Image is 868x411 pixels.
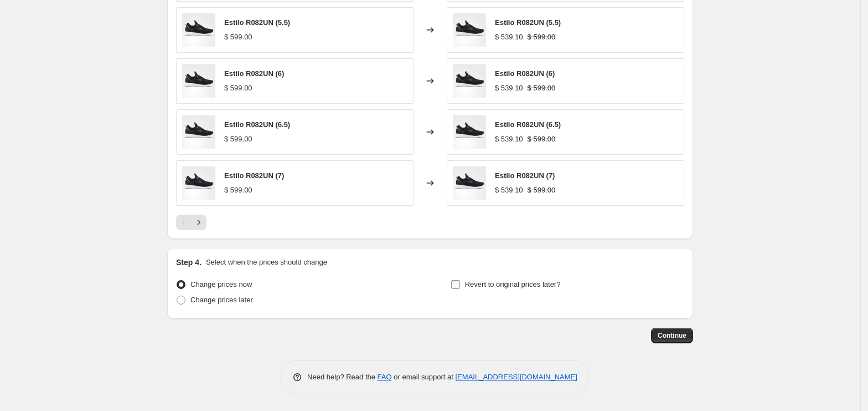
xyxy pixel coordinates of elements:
div: $ 539.10 [495,32,523,43]
span: Revert to original prices later? [465,280,561,288]
p: Select when the prices should change [206,257,327,268]
strike: $ 599.00 [528,185,556,196]
div: $ 539.10 [495,185,523,196]
img: R082UN-EXTERNO_80x.jpg [182,64,215,98]
span: Estilo R082UN (5.5) [224,18,290,27]
nav: Pagination [176,215,206,230]
strike: $ 599.00 [528,134,556,145]
div: $ 539.10 [495,83,523,94]
div: $ 599.00 [224,83,252,94]
span: Estilo R082UN (6.5) [495,120,561,129]
img: R082UN-EXTERNO_80x.jpg [182,166,215,200]
div: $ 599.00 [224,185,252,196]
img: R082UN-EXTERNO_80x.jpg [453,64,486,98]
div: $ 599.00 [224,134,252,145]
strike: $ 599.00 [528,83,556,94]
span: Estilo R082UN (7) [224,171,284,180]
span: Change prices now [190,280,252,288]
span: Estilo R082UN (6) [495,69,555,78]
div: $ 539.10 [495,134,523,145]
img: R082UN-EXTERNO_80x.jpg [182,115,215,149]
span: or email support at [392,373,456,381]
span: Change prices later [190,296,253,304]
strike: $ 599.00 [528,32,556,43]
a: [EMAIL_ADDRESS][DOMAIN_NAME] [456,373,577,381]
img: R082UN-EXTERNO_80x.jpg [182,13,215,47]
button: Continue [651,328,693,343]
img: R082UN-EXTERNO_80x.jpg [453,115,486,149]
button: Next [191,215,206,230]
span: Estilo R082UN (7) [495,171,555,180]
span: Estilo R082UN (6) [224,69,284,78]
img: R082UN-EXTERNO_80x.jpg [453,166,486,200]
span: Estilo R082UN (6.5) [224,120,290,129]
span: Estilo R082UN (5.5) [495,18,561,27]
span: Need help? Read the [307,373,378,381]
h2: Step 4. [176,257,201,268]
div: $ 599.00 [224,32,252,43]
img: R082UN-EXTERNO_80x.jpg [453,13,486,47]
span: Continue [658,331,686,340]
a: FAQ [378,373,392,381]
